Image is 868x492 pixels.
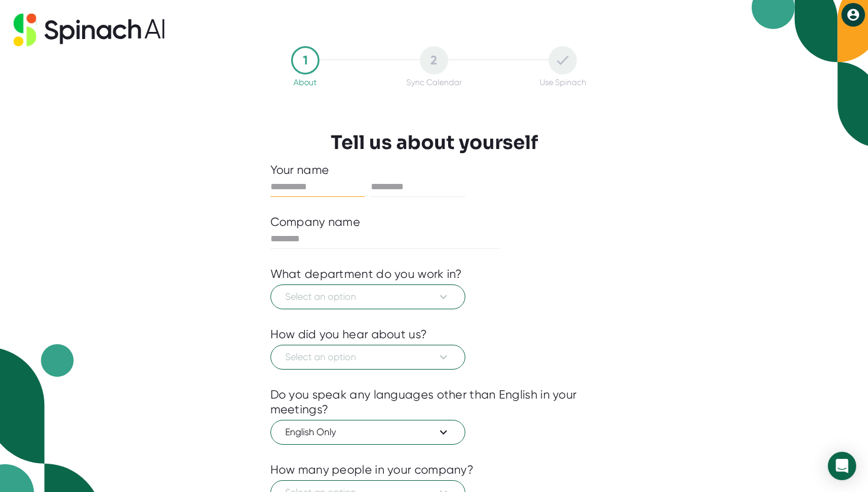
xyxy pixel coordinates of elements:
div: Company name [270,215,361,229]
div: Use Spinach [540,77,586,87]
button: Select an option [270,345,465,370]
div: How did you hear about us? [270,327,428,342]
div: Open Intercom Messenger [828,452,856,480]
span: Select an option [285,290,451,304]
div: How many people in your company? [270,462,474,477]
div: About [293,77,316,87]
button: English Only [270,420,465,445]
div: 1 [291,46,319,75]
div: 2 [420,46,448,75]
div: What department do you work in? [270,267,462,281]
div: Sync Calendar [406,77,462,87]
span: English Only [285,425,451,439]
span: Select an option [285,350,451,364]
button: Select an option [270,284,465,309]
div: Your name [270,163,598,177]
h3: Tell us about yourself [331,131,538,154]
div: Do you speak any languages other than English in your meetings? [270,387,598,417]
